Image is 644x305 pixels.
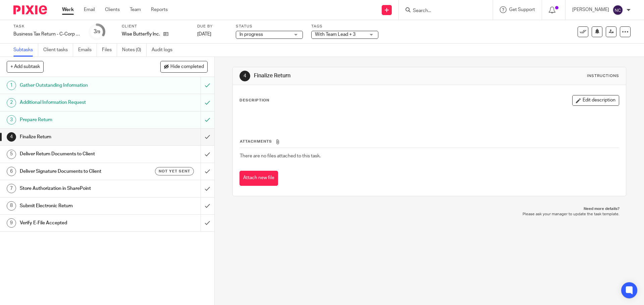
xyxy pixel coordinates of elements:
[94,28,100,35] div: 3
[43,44,73,57] a: Client tasks
[105,6,120,13] a: Clients
[239,206,619,212] p: Need more details?
[20,183,136,194] h1: Store Authorization in SharePoint
[239,212,619,217] p: Please ask your manager to update the task template.
[315,32,356,37] span: With Team Lead + 3
[7,132,16,142] div: 4
[7,98,16,107] div: 2
[7,115,16,125] div: 3
[62,6,74,13] a: Work
[240,154,321,158] span: There are no files attached to this task.
[130,6,141,13] a: Team
[239,98,269,103] p: Description
[7,184,16,193] div: 7
[240,140,272,143] span: Attachments
[236,24,303,29] label: Status
[13,44,38,57] a: Subtasks
[197,24,227,29] label: Due by
[572,95,619,106] button: Edit description
[239,32,263,37] span: In progress
[239,171,278,186] button: Attach new file
[412,8,473,14] input: Search
[102,44,117,57] a: Files
[311,24,378,29] label: Tags
[78,44,97,57] a: Emails
[572,6,609,13] p: [PERSON_NAME]
[20,166,136,176] h1: Deliver Signature Documents to Client
[7,61,44,72] button: + Add subtask
[170,64,204,70] span: Hide completed
[7,81,16,90] div: 1
[20,149,136,159] h1: Deliver Return Documents to Client
[122,31,160,37] p: Wise Butterfly Inc.
[20,80,136,90] h1: Gather Outstanding Information
[13,24,80,29] label: Task
[122,24,189,29] label: Client
[254,72,444,79] h1: Finalize Return
[20,218,136,228] h1: Verify E-File Accepted
[587,73,619,79] div: Instructions
[13,31,80,37] div: Business Tax Return - C-Corp - On Extension
[20,97,136,107] h1: Additional Information Request
[152,44,177,57] a: Audit logs
[197,32,211,36] span: [DATE]
[20,201,136,211] h1: Submit Electronic Return
[20,132,136,142] h1: Finalize Return
[97,30,100,34] small: /9
[159,168,190,174] span: Not yet sent
[7,218,16,228] div: 9
[13,5,47,14] img: Pixie
[239,71,250,81] div: 4
[160,61,208,72] button: Hide completed
[20,115,136,125] h1: Prepare Return
[122,44,147,57] a: Notes (0)
[509,7,535,12] span: Get Support
[7,150,16,159] div: 5
[7,167,16,176] div: 6
[84,6,95,13] a: Email
[151,6,168,13] a: Reports
[612,5,623,15] img: svg%3E
[7,201,16,211] div: 8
